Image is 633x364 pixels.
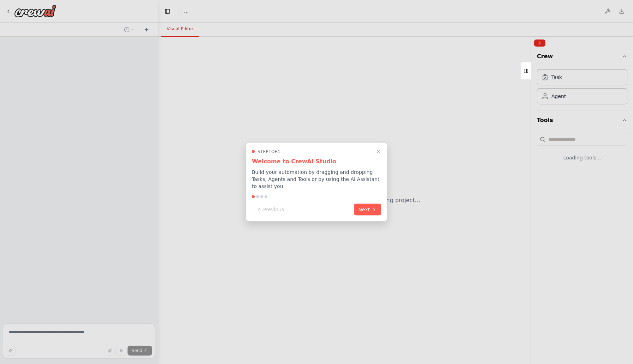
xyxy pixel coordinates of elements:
[162,6,172,16] button: Hide left sidebar
[252,169,381,190] p: Build your automation by dragging and dropping Tasks, Agents and Tools or by using the AI Assista...
[374,147,383,156] button: Close walkthrough
[252,204,288,216] button: Previous
[258,149,280,154] span: Step 1 of 4
[252,157,381,166] h3: Welcome to CrewAI Studio
[354,204,381,216] button: Next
